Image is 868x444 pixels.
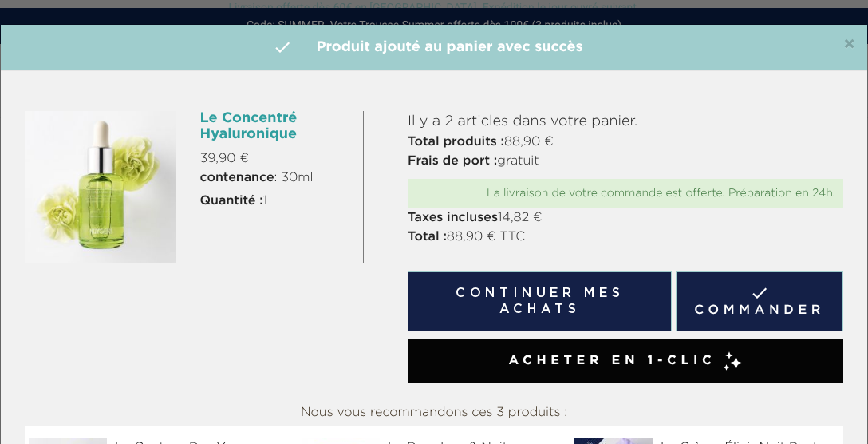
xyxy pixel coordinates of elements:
button: Continuer mes achats [408,271,672,331]
p: gratuit [408,152,843,171]
strong: contenance [200,172,274,184]
span: : 30ml [200,168,314,188]
p: 88,90 € TTC [408,228,843,247]
p: 88,90 € [408,133,843,152]
strong: Quantité : [200,195,263,208]
h6: Le Concentré Hyaluronique [200,111,352,143]
div: La livraison de votre commande est offerte. Préparation en 24h. [416,187,835,200]
i:  [273,38,292,57]
p: 14,82 € [408,208,843,228]
p: Il y a 2 articles dans votre panier. [408,111,843,133]
a: Commander [676,271,843,331]
div: Nous vous recommandons ces 3 produits : [25,399,843,426]
strong: Total produits : [408,136,504,149]
p: 39,90 € [200,149,352,168]
p: 1 [200,192,352,211]
img: Le Concentré Hyaluronique [25,111,176,263]
h4: Produit ajouté au panier avec succès [13,37,855,58]
strong: Taxes incluses [408,212,498,224]
button: Close [843,35,855,54]
strong: Total : [408,231,447,244]
span: × [843,35,855,54]
strong: Frais de port : [408,155,497,168]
